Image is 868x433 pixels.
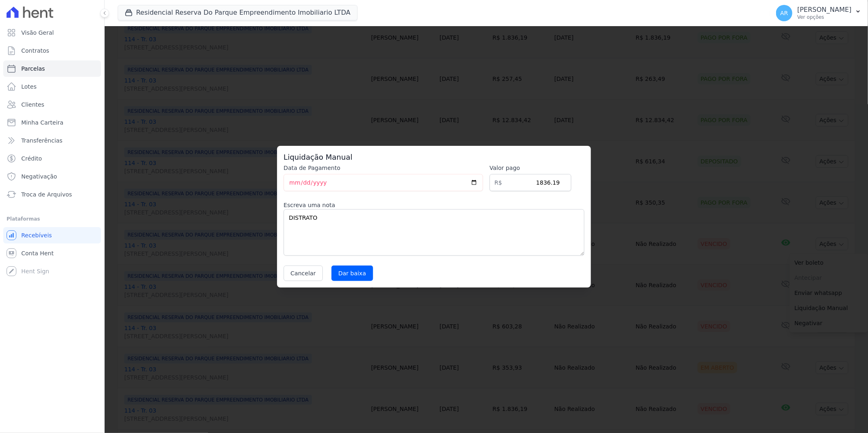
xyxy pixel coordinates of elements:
button: Cancelar [284,266,323,281]
a: Minha Carteira [3,114,101,131]
a: Troca de Arquivos [3,186,101,203]
p: [PERSON_NAME] [797,6,852,14]
a: Clientes [3,96,101,113]
span: Visão Geral [21,29,54,37]
a: Negativação [3,168,101,185]
div: Plataformas [7,214,98,224]
span: Lotes [21,83,37,91]
h3: Liquidação Manual [284,152,584,162]
a: Transferências [3,132,101,149]
span: Negativação [21,172,57,181]
input: Dar baixa [331,266,373,281]
span: Clientes [21,100,44,109]
span: AR [780,10,788,16]
span: Recebíveis [21,231,52,239]
label: Data de Pagamento [284,164,483,172]
a: Parcelas [3,60,101,77]
a: Conta Hent [3,245,101,261]
a: Recebíveis [3,227,101,243]
span: Conta Hent [21,249,54,257]
a: Contratos [3,42,101,59]
a: Lotes [3,78,101,95]
button: Residencial Reserva Do Parque Empreendimento Imobiliario LTDA [118,5,358,20]
label: Valor pago [490,164,571,172]
a: Visão Geral [3,25,101,41]
label: Escreva uma nota [284,201,584,209]
span: Troca de Arquivos [21,190,72,199]
p: Ver opções [797,14,852,20]
span: Contratos [21,47,49,55]
span: Parcelas [21,65,45,73]
span: Crédito [21,154,42,163]
span: Minha Carteira [21,118,63,127]
a: Crédito [3,150,101,167]
span: Transferências [21,136,63,145]
button: AR [PERSON_NAME] Ver opções [770,2,868,25]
